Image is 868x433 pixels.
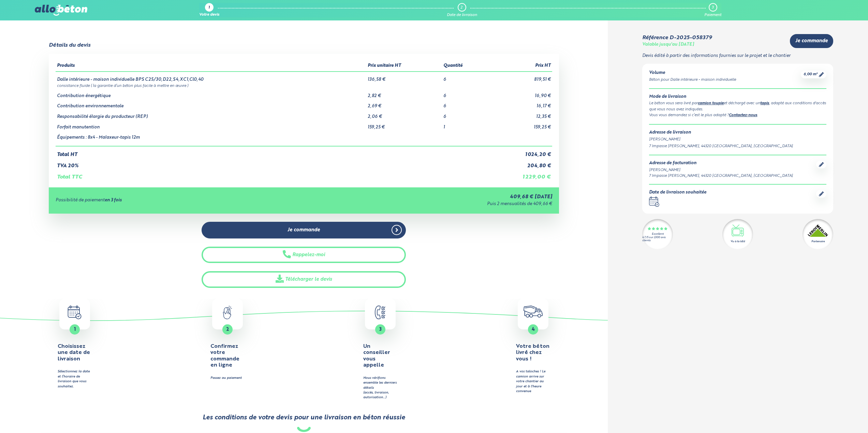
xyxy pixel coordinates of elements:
[199,13,219,17] div: Votre devis
[58,369,92,389] div: Sélectionnez la date et l’horaire de livraison que vous souhaitez.
[698,102,724,105] a: camion toupie
[56,198,306,203] div: Possibilité de paiement
[306,299,455,400] button: 3 Un conseiller vous appelle Nous vérifions ensemble les derniers détails(accès, livraison, autor...
[487,72,552,82] td: 819,51 €
[199,3,219,17] a: 1 Votre devis
[649,167,793,173] div: [PERSON_NAME]
[442,88,488,99] td: 6
[790,34,833,48] a: Je commande
[49,42,90,48] div: Détails du devis
[649,100,826,112] div: Le béton vous sera livré par et déchargé avec un , adapté aux conditions d'accès que vous nous av...
[226,327,229,332] span: 2
[447,13,477,17] div: Date de livraison
[487,88,552,99] td: 16,90 €
[460,5,462,10] div: 2
[731,239,745,244] div: Vu à la télé
[487,98,552,109] td: 16,17 €
[487,146,552,158] td: 1 024,20 €
[379,327,382,332] span: 3
[56,158,488,169] td: TVA 20%
[363,343,397,369] h4: Un conseiller vous appelle
[56,82,552,88] td: consistance fluide ( la garantie d’un béton plus facile à mettre en œuvre )
[56,109,367,120] td: Responsabilité élargie du producteur (REP)
[202,247,406,263] button: Rappelez-moi
[649,130,826,135] div: Adresse de livraison
[729,113,757,117] a: Contactez-nous
[487,61,552,72] th: Prix HT
[442,72,488,82] td: 6
[487,120,552,130] td: 159,25 €
[153,299,302,381] a: 2 Confirmez votre commande en ligne Passez au paiement
[74,327,76,332] span: 1
[642,42,694,47] div: Valable jusqu'au [DATE]
[442,98,488,109] td: 6
[58,343,92,362] h4: Choisissez une date de livraison
[210,343,245,369] h4: Confirmez votre commande en ligne
[442,109,488,120] td: 6
[649,71,736,76] div: Volume
[524,306,543,318] img: truck.c7a9816ed8b9b1312949.png
[649,173,793,179] div: 7 Impasse [PERSON_NAME], 44320 [GEOGRAPHIC_DATA], [GEOGRAPHIC_DATA]
[811,239,825,244] div: Partenaire
[487,158,552,169] td: 204,80 €
[105,198,122,202] strong: en 3 fois
[35,5,87,16] img: allobéton
[795,38,828,44] span: Je commande
[56,146,488,158] td: Total HT
[516,369,550,394] div: A vos taloches ! Le camion arrive sur votre chantier au jour et à l'heure convenue
[366,61,442,72] th: Prix unitaire HT
[56,61,367,72] th: Produits
[366,109,442,120] td: 2,06 €
[203,414,405,421] div: Les conditions de votre devis pour une livraison en béton réussie
[652,233,664,236] div: Excellent
[807,406,860,426] iframe: Help widget launcher
[366,72,442,82] td: 136,58 €
[712,5,713,10] div: 3
[649,143,826,149] div: 7 Impasse [PERSON_NAME], 44320 [GEOGRAPHIC_DATA], [GEOGRAPHIC_DATA]
[366,120,442,130] td: 159,25 €
[306,194,552,200] div: 409,68 € [DATE]
[649,137,826,142] div: [PERSON_NAME]
[487,169,552,180] td: 1 229,00 €
[704,3,721,17] a: 3 Paiement
[442,120,488,130] td: 1
[363,376,397,400] div: Nous vérifions ensemble les derniers détails (accès, livraison, autorisation…)
[760,102,769,105] a: tapis
[56,98,367,109] td: Contribution environnementale
[208,6,210,10] div: 1
[649,94,826,99] div: Mode de livraison
[516,343,550,362] h4: Votre béton livré chez vous !
[649,77,736,83] div: Béton pour Dalle intérieure - maison individuelle
[649,161,793,166] div: Adresse de facturation
[642,53,833,59] p: Devis édité à partir des informations fournies sur le projet et le chantier
[366,98,442,109] td: 2,69 €
[649,112,826,119] div: Vous vous demandez si c’est le plus adapté ? .
[56,169,488,180] td: Total TTC
[704,13,721,17] div: Paiement
[56,120,367,130] td: Forfait manutention
[56,88,367,99] td: Contribution énergétique
[210,376,245,381] div: Passez au paiement
[288,227,320,233] span: Je commande
[487,109,552,120] td: 12,35 €
[56,72,367,82] td: Dalle intérieure - maison individuelle BPS C25/30,D22,S4,XC1,Cl0,40
[642,35,712,41] div: Référence D-2025-058379
[56,130,367,146] td: Équipements : 8x4 - Malaxeur-tapis 12m
[447,3,477,17] a: 2 Date de livraison
[366,88,442,99] td: 2,82 €
[532,327,535,332] span: 4
[649,190,706,195] div: Date de livraison souhaitée
[442,61,488,72] th: Quantité
[202,222,406,238] a: Je commande
[306,202,552,207] div: Puis 2 mensualités de 409,66 €
[642,236,673,242] div: 4.7/5 sur 2300 avis clients
[202,271,406,288] a: Télécharger le devis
